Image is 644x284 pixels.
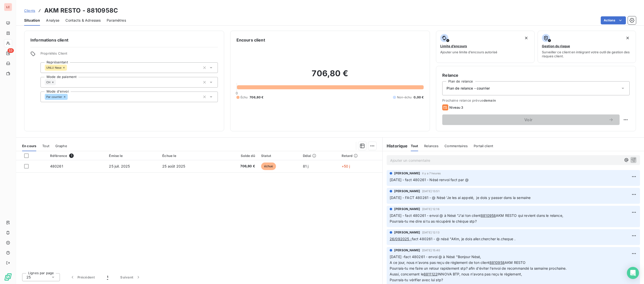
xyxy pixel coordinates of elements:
h6: Relance [442,72,630,78]
span: [DATE] - fact 480261 - Nésé renvoi fact par @ [390,178,469,182]
button: Gestion du risqueSurveiller ce client en intégrant votre outil de gestion des risques client. [538,31,636,63]
h2: 706,80 € [236,68,424,84]
span: 1 [107,275,108,280]
span: CH [46,81,50,84]
span: [PERSON_NAME] [394,189,420,193]
span: Voir [448,118,609,122]
span: [PERSON_NAME] [394,230,420,235]
button: Limite d’encoursAjouter une limite d’encours autorisé [436,31,534,63]
span: Par courrier [46,95,62,98]
span: Pourrais-tu vérifier avec lui stp? [390,278,443,282]
span: [DATE] 15:40 [422,249,440,252]
tcxspan: Call 8811122 with 3CX Web Client [424,272,437,276]
span: [DATE] 12:16 [422,208,439,211]
span: UNLU Nese [46,66,61,69]
input: Ajouter une valeur [56,80,60,85]
span: Tout [42,144,49,148]
span: 0,00 € [414,95,424,100]
span: 25 août 2025 [162,164,185,168]
input: Ajouter une valeur [67,65,71,70]
div: Référence [50,153,103,158]
a: Clients [24,8,35,13]
span: A ce jour, nous n'avons pas reçu de règlement de ton client AKM RESTO [390,260,526,265]
span: Portail client [474,144,493,148]
span: il y a 7 heures [422,172,441,175]
div: Statut [261,154,297,158]
span: Ajouter une limite d’encours autorisé [440,50,497,54]
span: Niveau 3 [449,105,463,109]
span: [DATE] - fact 480261 - envoi @ à Nésé "J'ai ton client AKM RESTO qui revient dans le relance, [390,213,563,218]
span: 53 [8,48,14,53]
span: Graphe [55,144,67,148]
span: Plan de relance - courrier [447,86,490,91]
span: 0 [236,91,238,95]
div: LC [4,3,12,11]
span: fact 480261 - @ nésé "AKm, je dois aller.chercher le.cheque . [390,237,515,241]
button: Voir [442,114,620,125]
span: Pourrais-tu me dire si tu as récupéré le chèque stp? [390,219,477,223]
span: 25 [26,275,31,280]
span: 1 [69,153,74,158]
span: Échu [240,95,248,100]
div: Émise le [109,154,156,158]
input: Ajouter une valeur [68,95,72,99]
h6: Encours client [236,37,265,43]
span: Gestion du risque [542,44,570,48]
tcxspan: Call 8810958 with 3CX Web Client [490,260,505,265]
div: Délai [303,154,336,158]
span: Contacts & Adresses [65,18,101,23]
span: En cours [22,144,36,148]
button: Actions [601,16,626,24]
div: Échue le [162,154,214,158]
div: Open Intercom Messenger [627,267,639,279]
span: +50 j [342,164,350,168]
span: 706,80 € [250,95,263,100]
span: Clients [24,9,35,13]
tcxspan: Call 26/092025 - with 3CX Web Client [390,237,412,241]
span: Pourrais-tu me faire un retour rapidement stp? afin d'éviter l'envoi de recommandé la semaine pro... [390,266,567,270]
span: Analyse [46,18,59,23]
span: Propriétés Client [41,51,218,58]
span: Paramètres [107,18,126,23]
h6: Historique [383,143,408,149]
span: 81 j [303,164,309,168]
span: Relances [424,144,438,148]
span: Aussi, concernant le INNOVA BTP, nous n'avons pas reçu le règlement, [390,272,522,276]
span: [DATE] -fact 480261 - envoi @ à Nésé "Bonjour Nésé, [390,255,481,259]
span: 706,80 € [220,164,255,169]
span: Situation [24,18,40,23]
button: Précédent [64,272,101,282]
span: [DATE] 13:51 [422,190,439,193]
span: [PERSON_NAME] [394,171,420,176]
span: Surveiller ce client en intégrant votre outil de gestion des risques client. [542,50,632,58]
span: 480261 [50,164,63,168]
span: [DATE] - FACT 480261 - @ Nésé 'Je les ai appelé, je dois y passer dans la semaine [390,195,531,200]
span: Tout [411,144,418,148]
span: [PERSON_NAME] [394,248,420,253]
div: Solde dû [220,154,255,158]
button: Suivant [114,272,147,282]
div: Retard [342,154,379,158]
span: Commentaires [445,144,468,148]
span: Limite d’encours [440,44,467,48]
span: [DATE] 12:13 [422,231,439,234]
span: 25 juil. 2025 [109,164,130,168]
span: échue [261,163,276,170]
span: Prochaine relance prévue [442,98,630,102]
span: Non-échu [397,95,412,100]
img: Logo LeanPay [4,273,12,281]
button: 1 [101,272,114,282]
h3: AKM RESTO - 8810958C [44,6,118,15]
h6: Informations client [30,37,218,43]
span: demain [484,98,496,102]
span: [PERSON_NAME] [394,207,420,211]
tcxspan: Call 8810958 with 3CX Web Client [481,213,496,218]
